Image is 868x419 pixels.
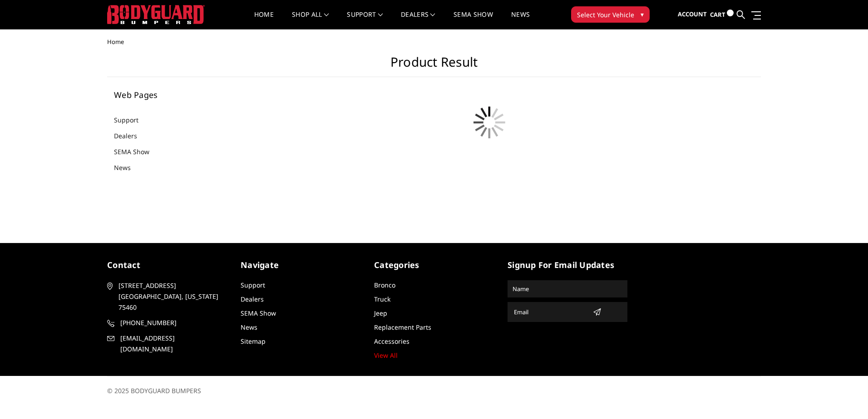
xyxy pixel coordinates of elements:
a: Dealers [401,11,435,29]
a: SEMA Show [114,147,161,156]
h5: signup for email updates [508,259,627,271]
span: [PHONE_NUMBER] [120,317,226,328]
a: Support [347,11,383,29]
span: [EMAIL_ADDRESS][DOMAIN_NAME] [120,333,226,355]
span: © 2025 BODYGUARD BUMPERS [107,386,201,395]
a: Replacement Parts [374,323,431,331]
a: News [241,323,257,331]
span: Select Your Vehicle [577,10,634,19]
a: Cart [710,2,734,27]
a: Truck [374,295,390,303]
img: preloader.gif [467,100,512,145]
button: Select Your Vehicle [571,6,650,23]
a: Sitemap [241,337,266,346]
a: shop all [292,11,329,29]
a: Jeep [374,309,387,317]
a: [PHONE_NUMBER] [107,317,227,328]
a: SEMA Show [241,309,276,317]
h5: Categories [374,259,494,271]
img: BODYGUARD BUMPERS [107,5,205,24]
span: Account [678,10,707,18]
a: News [114,163,142,172]
span: [STREET_ADDRESS] [GEOGRAPHIC_DATA], [US_STATE] 75460 [118,280,224,313]
a: Home [254,11,274,29]
a: Bronco [374,281,395,289]
input: Name [509,282,626,296]
h1: Product Result [107,54,761,77]
a: Account [678,2,707,27]
span: ▾ [641,10,644,19]
h5: Navigate [241,259,360,271]
a: Dealers [241,295,264,303]
a: Dealers [114,131,148,141]
a: View All [374,351,398,360]
a: Accessories [374,337,409,346]
span: Cart [710,10,725,19]
input: Email [510,305,589,319]
a: [EMAIL_ADDRESS][DOMAIN_NAME] [107,333,227,355]
span: Home [107,38,124,46]
a: Support [114,115,150,125]
a: SEMA Show [454,11,493,29]
h5: Web Pages [114,91,225,99]
a: News [511,11,530,29]
a: Support [241,281,265,289]
h5: contact [107,259,227,271]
